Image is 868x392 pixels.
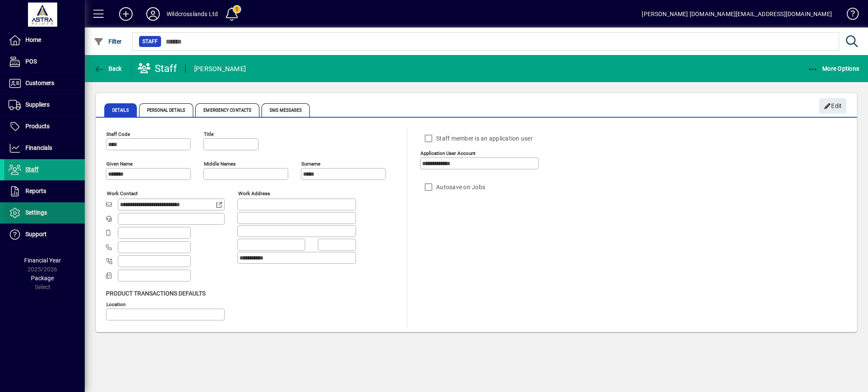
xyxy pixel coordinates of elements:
[106,131,130,137] mat-label: Staff Code
[25,166,39,173] span: Staff
[106,290,206,297] span: Product Transactions Defaults
[819,98,846,113] button: Edit
[4,138,85,159] a: Financials
[25,101,50,108] span: Suppliers
[194,62,246,76] div: [PERSON_NAME]
[4,224,85,245] a: Support
[167,7,218,21] div: Wildcrosslands Ltd
[204,161,236,167] mat-label: Middle names
[94,38,122,45] span: Filter
[92,61,124,76] button: Back
[106,161,133,167] mat-label: Given name
[4,116,85,137] a: Products
[138,62,177,75] div: Staff
[25,188,46,194] span: Reports
[262,103,310,117] span: SMS Messages
[4,30,85,51] a: Home
[4,94,85,116] a: Suppliers
[104,103,137,117] span: Details
[4,202,85,224] a: Settings
[25,231,47,237] span: Support
[24,257,61,264] span: Financial Year
[420,150,476,156] mat-label: Application user account
[840,2,857,29] a: Knowledge Base
[301,161,320,167] mat-label: Surname
[25,123,50,130] span: Products
[25,144,52,151] span: Financials
[808,65,860,72] span: More Options
[25,209,47,216] span: Settings
[112,6,139,22] button: Add
[139,103,194,117] span: Personal Details
[25,58,37,65] span: POS
[106,301,125,307] mat-label: Location
[204,131,214,137] mat-label: Title
[806,61,862,76] button: More Options
[139,6,167,22] button: Profile
[642,7,832,21] div: [PERSON_NAME] [DOMAIN_NAME][EMAIL_ADDRESS][DOMAIN_NAME]
[25,36,41,43] span: Home
[142,37,158,46] span: Staff
[31,275,54,282] span: Package
[85,61,131,76] app-page-header-button: Back
[4,181,85,202] a: Reports
[92,34,124,49] button: Filter
[4,51,85,72] a: POS
[195,103,259,117] span: Emergency Contacts
[824,99,842,113] span: Edit
[4,73,85,94] a: Customers
[94,65,122,72] span: Back
[25,80,54,86] span: Customers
